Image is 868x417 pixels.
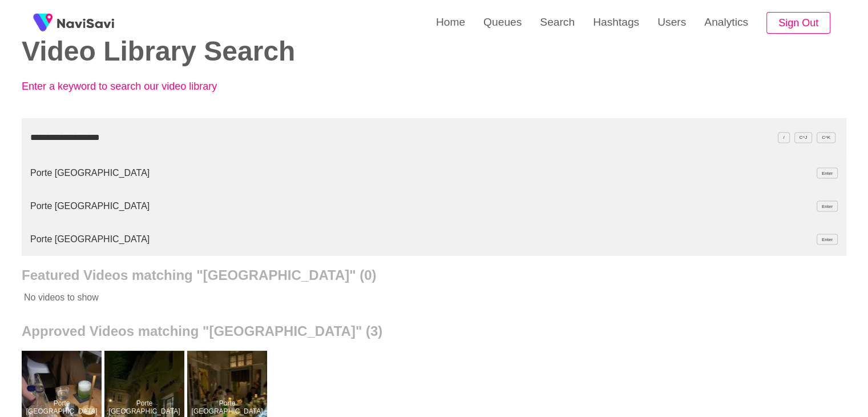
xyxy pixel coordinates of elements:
[22,283,764,312] p: No videos to show
[57,17,114,29] img: fireSpot
[778,132,789,143] span: /
[817,132,835,143] span: C^K
[817,168,838,179] span: Enter
[817,234,838,245] span: Enter
[817,201,838,212] span: Enter
[22,37,417,67] h2: Video Library Search
[766,12,830,34] button: Sign Out
[29,9,57,37] img: fireSpot
[22,81,273,93] p: Enter a keyword to search our video library
[22,323,846,339] h2: Approved Videos matching "[GEOGRAPHIC_DATA]" (3)
[794,132,813,143] span: C^J
[22,157,846,190] li: Porte [GEOGRAPHIC_DATA]
[22,223,846,256] li: Porte [GEOGRAPHIC_DATA]
[22,190,846,223] li: Porte [GEOGRAPHIC_DATA]
[22,267,846,283] h2: Featured Videos matching "[GEOGRAPHIC_DATA]" (0)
